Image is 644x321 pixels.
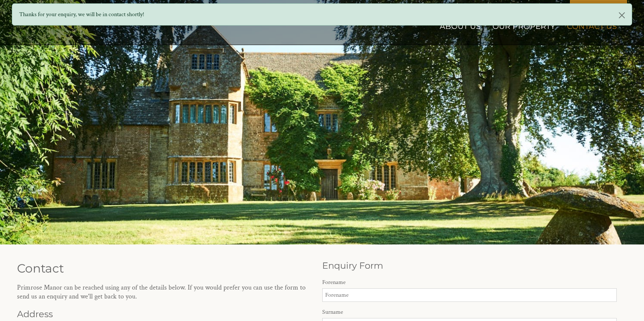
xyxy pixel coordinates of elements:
[322,308,617,316] label: Surname
[322,260,617,271] h2: Enquiry Form
[12,3,632,26] div: Thanks for your enquiry, we will be in contact shortly!
[17,283,312,301] p: Primrose Manor can be reached using any of the details below. If you would prefer you can use the...
[17,309,312,319] h2: Address
[322,288,617,302] input: Forename
[322,278,617,286] label: Forename
[17,261,312,276] h1: Contact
